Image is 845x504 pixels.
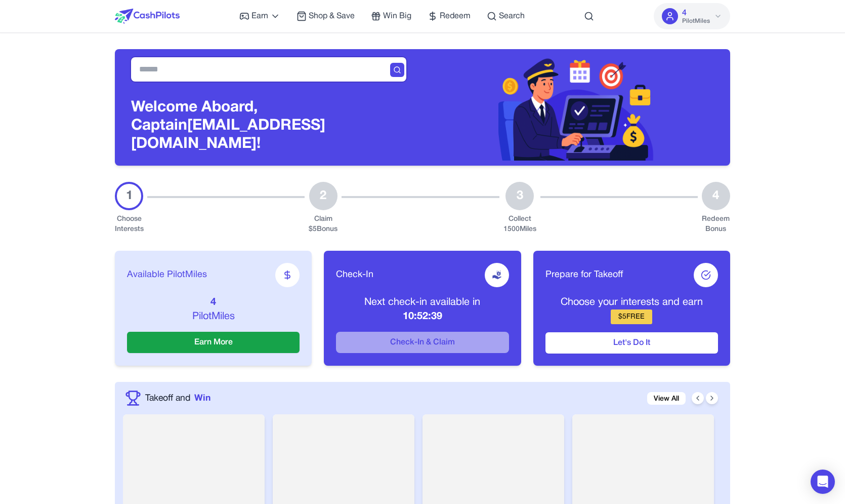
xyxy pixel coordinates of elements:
[309,182,337,210] div: 2
[499,10,525,22] span: Search
[336,268,373,282] span: Check-In
[127,309,300,324] p: PilotMiles
[545,332,718,354] button: Let's Do It
[115,182,143,210] div: 1
[239,10,280,22] a: Earn
[654,3,730,29] button: 4PilotMiles
[336,295,509,309] p: Next check-in available in
[440,10,471,22] span: Redeem
[127,295,300,309] p: 4
[127,332,300,353] button: Earn More
[503,214,536,235] div: Collect 1500 Miles
[127,268,207,282] span: Available PilotMiles
[371,10,411,22] a: Win Big
[545,295,718,309] p: Choose your interests and earn
[487,10,525,22] a: Search
[545,268,623,282] span: Prepare for Takeoff
[682,17,710,25] span: PilotMiles
[309,214,337,235] div: Claim $ 5 Bonus
[115,9,180,24] img: CashPilots Logo
[131,99,406,153] h3: Welcome Aboard, Captain [EMAIL_ADDRESS][DOMAIN_NAME]!
[702,214,730,235] div: Redeem Bonus
[251,10,268,22] span: Earn
[811,470,835,494] div: Open Intercom Messenger
[428,10,471,22] a: Redeem
[492,270,502,280] img: receive-dollar
[383,10,411,22] span: Win Big
[647,392,686,405] a: View All
[702,182,730,210] div: 4
[611,309,652,324] div: $ 5 FREE
[336,309,509,324] p: 10:52:39
[505,182,534,210] div: 3
[115,214,143,235] div: Choose Interests
[309,10,355,22] span: Shop & Save
[194,392,210,405] span: Win
[682,7,687,19] span: 4
[336,332,509,353] button: Check-In & Claim
[498,49,654,161] img: Header decoration
[145,392,210,405] a: Takeoff andWin
[145,392,190,405] span: Takeoff and
[297,10,355,22] a: Shop & Save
